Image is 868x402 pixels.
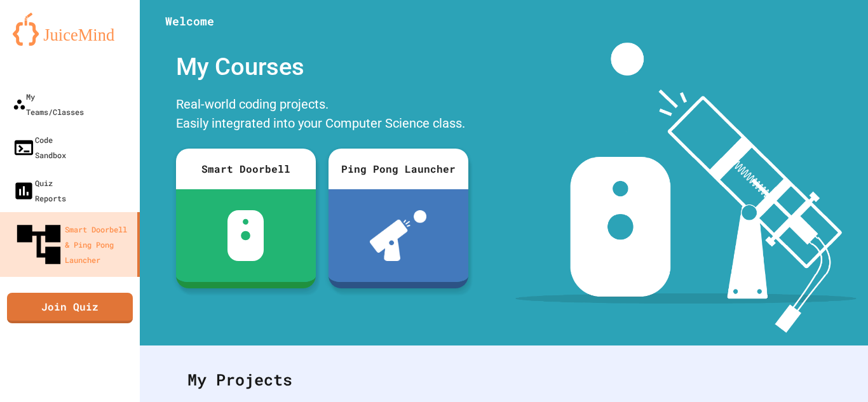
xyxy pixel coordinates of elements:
[515,43,856,333] img: banner-image-my-projects.png
[227,210,264,261] img: sdb-white.svg
[13,218,132,271] div: Smart Doorbell & Ping Pong Launcher
[13,13,127,46] img: logo-orange.svg
[13,132,66,163] div: Code Sandbox
[7,293,133,323] a: Join Quiz
[170,43,475,91] div: My Courses
[370,210,426,261] img: ppl-with-ball.png
[13,175,66,206] div: Quiz Reports
[176,149,316,189] div: Smart Doorbell
[13,89,84,119] div: My Teams/Classes
[170,91,475,139] div: Real-world coding projects. Easily integrated into your Computer Science class.
[329,149,468,189] div: Ping Pong Launcher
